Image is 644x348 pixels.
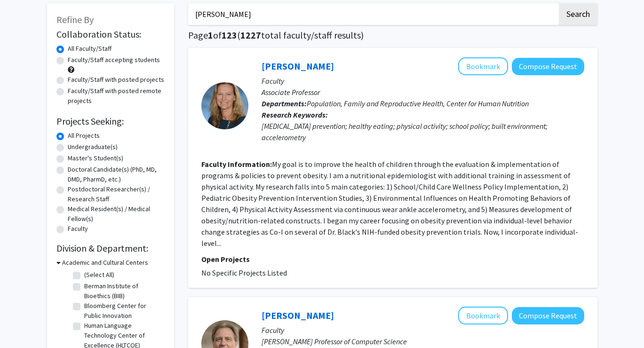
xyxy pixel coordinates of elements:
fg-read-more: My goal is to improve the health of children through the evaluation & implementation of programs ... [201,159,578,248]
label: Medical Resident(s) / Medical Fellow(s) [68,204,165,224]
label: Faculty/Staff with posted projects [68,75,164,85]
span: 1227 [240,29,261,41]
label: All Projects [68,131,100,141]
span: 123 [222,29,237,41]
label: Berman Institute of Bioethics (BIB) [84,281,162,301]
span: Refine By [56,14,94,25]
b: Faculty Information: [201,159,272,169]
h2: Projects Seeking: [56,116,165,127]
div: [MEDICAL_DATA] prevention; healthy eating; physical activity; school policy; built environment; a... [262,120,584,143]
label: Bloomberg Center for Public Innovation [84,301,162,321]
p: [PERSON_NAME] Professor of Computer Science [262,336,584,347]
p: Open Projects [201,253,584,265]
p: Faculty [262,324,584,336]
button: Compose Request to Greg Hager [512,307,584,324]
button: Compose Request to Erin Hager [512,58,584,75]
label: Postdoctoral Researcher(s) / Research Staff [68,184,165,204]
label: Undergraduate(s) [68,142,118,152]
label: (Select All) [84,270,114,280]
span: 1 [208,29,213,41]
b: Departments: [262,99,307,108]
h2: Collaboration Status: [56,29,165,40]
h2: Division & Department: [56,243,165,254]
input: Search Keywords [188,3,557,25]
a: [PERSON_NAME] [262,309,334,321]
button: Search [559,3,597,25]
p: Faculty [262,75,584,87]
label: All Faculty/Staff [68,44,111,54]
p: Associate Professor [262,87,584,98]
h3: Academic and Cultural Centers [62,258,148,268]
label: Faculty/Staff accepting students [68,55,160,65]
h1: Page of ( total faculty/staff results) [188,30,597,41]
button: Add Erin Hager to Bookmarks [458,57,508,75]
label: Master's Student(s) [68,153,123,163]
label: Faculty/Staff with posted remote projects [68,86,165,106]
a: [PERSON_NAME] [262,60,334,72]
span: No Specific Projects Listed [201,268,287,277]
span: Population, Family and Reproductive Health, Center for Human Nutrition [307,99,529,108]
label: Faculty [68,224,88,234]
button: Add Greg Hager to Bookmarks [458,307,508,324]
label: Doctoral Candidate(s) (PhD, MD, DMD, PharmD, etc.) [68,165,165,184]
iframe: Chat [7,306,40,341]
b: Research Keywords: [262,110,328,119]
